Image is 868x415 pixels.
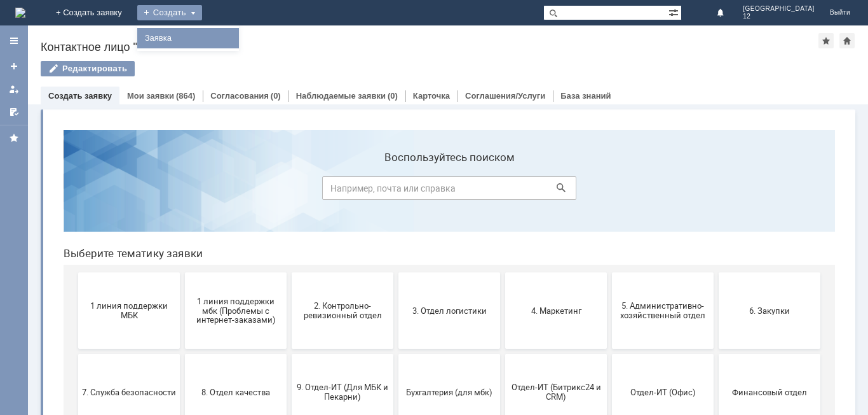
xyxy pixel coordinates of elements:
[137,5,202,20] div: Создать
[41,41,818,53] div: Контактное лицо "Москва 12"
[465,91,545,101] a: Соглашения/Услуги
[242,263,336,282] span: 9. Отдел-ИТ (Для МБК и Пекарни)
[135,176,229,205] span: 1 линия поддержки мбк (Проблемы с интернет-заказами)
[668,6,681,18] span: Расширенный поиск
[269,31,523,44] label: Воспользуйтесь поиском
[242,339,336,368] span: [PERSON_NAME]. Услуги ИТ для МБК (оформляет L1)
[25,153,126,229] button: 1 линия поддержки МБК
[4,79,24,99] a: Мои заявки
[345,316,447,392] button: не актуален
[559,153,660,229] button: 5. Административно-хозяйственный отдел
[839,33,855,48] div: Сделать домашней страницей
[132,234,233,311] button: 8. Отдел качества
[238,234,340,311] button: 9. Отдел-ИТ (Для МБК и Пекарни)
[242,181,336,200] span: 2. Контрольно-ревизионный отдел
[10,127,782,140] header: Выберите тематику заявки
[452,153,553,229] button: 4. Маркетинг
[743,5,815,13] span: [GEOGRAPHIC_DATA]
[349,267,443,277] span: Бухгалтерия (для мбк)
[127,91,174,101] a: Мои заявки
[562,267,656,277] span: Отдел-ИТ (Офис)
[456,186,550,195] span: 4. Маркетинг
[669,267,763,277] span: Финансовый отдел
[818,33,834,48] div: Добавить в избранное
[665,234,767,311] button: Финансовый отдел
[140,31,236,46] a: Заявка
[349,186,443,195] span: 3. Отдел логистики
[210,91,269,101] a: Согласования
[15,8,25,18] a: Перейти на домашнюю страницу
[669,186,763,195] span: 6. Закупки
[15,8,25,18] img: logo
[388,91,398,101] div: (0)
[135,267,229,277] span: 8. Отдел качества
[413,91,450,101] a: Карточка
[48,91,112,101] a: Создать заявку
[25,234,126,311] button: 7. Служба безопасности
[4,56,24,76] a: Создать заявку
[135,344,229,363] span: Это соглашение не активно!
[4,102,24,122] a: Мои согласования
[296,91,386,101] a: Наблюдаемые заявки
[452,234,553,311] button: Отдел-ИТ (Битрикс24 и CRM)
[345,234,447,311] button: Бухгалтерия (для мбк)
[132,316,233,392] button: Это соглашение не активно!
[456,263,550,282] span: Отдел-ИТ (Битрикс24 и CRM)
[176,91,195,101] div: (864)
[269,57,523,80] input: Например, почта или справка
[562,181,656,200] span: 5. Административно-хозяйственный отдел
[560,91,611,101] a: База знаний
[29,181,123,200] span: 1 линия поддержки МБК
[29,267,123,277] span: 7. Служба безопасности
[665,153,767,229] button: 6. Закупки
[29,349,123,358] span: Франчайзинг
[25,316,126,392] button: Франчайзинг
[345,153,447,229] button: 3. Отдел логистики
[238,153,340,229] button: 2. Контрольно-ревизионный отдел
[238,316,340,392] button: [PERSON_NAME]. Услуги ИТ для МБК (оформляет L1)
[271,91,281,101] div: (0)
[559,234,660,311] button: Отдел-ИТ (Офис)
[132,153,233,229] button: 1 линия поддержки мбк (Проблемы с интернет-заказами)
[743,13,815,20] span: 12
[349,349,443,358] span: не актуален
